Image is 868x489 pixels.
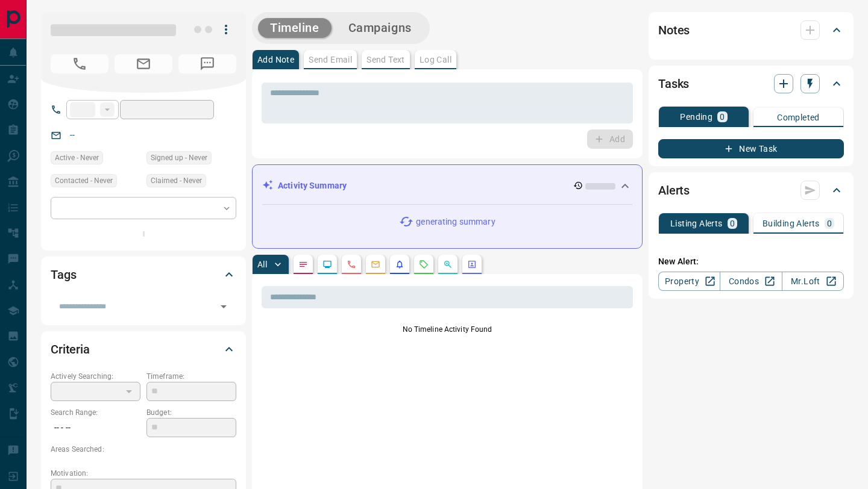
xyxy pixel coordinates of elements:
[262,175,632,197] div: Activity Summary
[215,298,232,315] button: Open
[680,113,712,121] p: Pending
[51,335,236,364] div: Criteria
[658,255,844,268] p: New Alert:
[51,407,140,418] p: Search Range:
[51,371,140,382] p: Actively Searching:
[777,113,820,122] p: Completed
[730,219,735,228] p: 0
[115,54,172,73] span: No Email
[262,324,633,335] p: No Timeline Activity Found
[658,272,720,291] a: Property
[670,219,723,228] p: Listing Alerts
[658,139,844,158] button: New Task
[720,113,725,121] p: 0
[763,219,820,228] p: Building Alerts
[371,260,380,269] svg: Emails
[347,260,356,269] svg: Calls
[278,179,347,192] p: Activity Summary
[178,54,236,73] span: No Number
[146,371,236,382] p: Timeframe:
[51,54,108,73] span: No Number
[55,152,99,164] span: Active - Never
[416,216,495,228] p: generating summary
[782,272,844,291] a: Mr.Loft
[298,260,308,269] svg: Notes
[720,272,782,291] a: Condos
[51,340,90,359] h2: Criteria
[336,18,424,38] button: Campaigns
[51,468,236,479] p: Motivation:
[658,181,690,200] h2: Alerts
[658,20,690,40] h2: Notes
[51,418,140,438] p: -- - --
[658,16,844,45] div: Notes
[658,176,844,205] div: Alerts
[322,260,332,269] svg: Lead Browsing Activity
[70,130,75,140] a: --
[151,152,207,164] span: Signed up - Never
[51,260,236,289] div: Tags
[658,74,689,93] h2: Tasks
[467,260,477,269] svg: Agent Actions
[419,260,429,269] svg: Requests
[258,18,332,38] button: Timeline
[146,407,236,418] p: Budget:
[51,444,236,455] p: Areas Searched:
[658,69,844,98] div: Tasks
[395,260,404,269] svg: Listing Alerts
[51,265,76,284] h2: Tags
[827,219,832,228] p: 0
[257,55,294,64] p: Add Note
[257,260,267,269] p: All
[55,175,113,187] span: Contacted - Never
[443,260,453,269] svg: Opportunities
[151,175,202,187] span: Claimed - Never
